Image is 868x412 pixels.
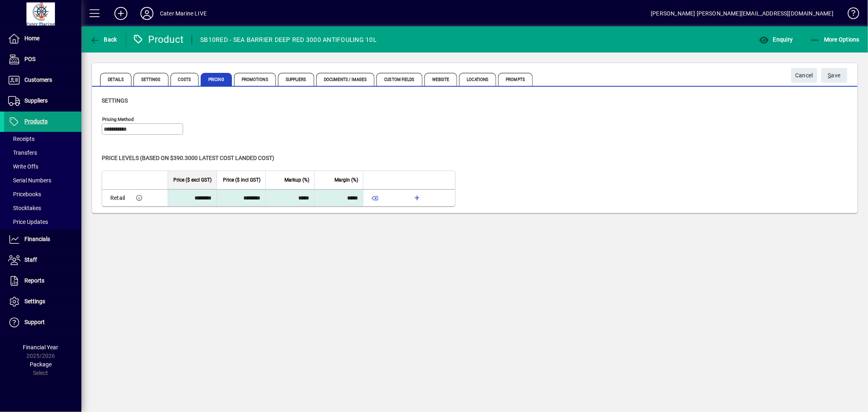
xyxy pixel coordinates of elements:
[8,149,37,156] span: Transfers
[651,7,833,20] div: [PERSON_NAME] [PERSON_NAME][EMAIL_ADDRESS][DOMAIN_NAME]
[424,73,457,86] span: Website
[4,146,81,160] a: Transfers
[24,319,45,325] span: Support
[842,2,858,28] a: Knowledge Base
[335,175,358,184] span: Margin (%)
[133,73,168,86] span: Settings
[4,271,81,291] a: Reports
[100,73,131,86] span: Details
[828,72,831,79] span: S
[134,6,160,21] button: Profile
[24,277,44,284] span: Reports
[81,32,126,47] app-page-header-button: Back
[4,201,81,215] a: Stocktakes
[4,70,81,90] a: Customers
[8,219,48,225] span: Price Updates
[102,155,274,161] span: Price levels (based on $390.3000 Latest cost landed cost)
[4,173,81,187] a: Serial Numbers
[30,361,52,368] span: Package
[759,36,793,43] span: Enquiry
[4,28,81,49] a: Home
[90,36,117,43] span: Back
[4,91,81,111] a: Suppliers
[24,256,37,263] span: Staff
[223,175,260,184] span: Price ($ incl GST)
[23,344,59,351] span: Financial Year
[795,69,813,82] span: Cancel
[8,136,35,142] span: Receipts
[160,7,207,20] div: Cater Marine LIVE
[4,187,81,201] a: Pricebooks
[173,175,212,184] span: Price ($ excl GST)
[316,73,375,86] span: Documents / Images
[24,118,48,125] span: Products
[4,132,81,146] a: Receipts
[102,116,134,122] mat-label: Pricing method
[821,68,847,83] button: Save
[791,68,817,83] button: Cancel
[4,160,81,173] a: Write Offs
[234,73,276,86] span: Promotions
[4,229,81,250] a: Financials
[8,191,41,197] span: Pricebooks
[102,189,131,206] td: Retail
[24,298,45,305] span: Settings
[284,175,309,184] span: Markup (%)
[88,32,119,47] button: Back
[8,163,38,170] span: Write Offs
[108,6,134,21] button: Add
[102,97,128,104] span: Settings
[4,49,81,70] a: POS
[200,33,376,46] div: SB10RED - SEA BARRIER DEEP RED 3000 ANTIFOULING 10L
[810,36,860,43] span: More Options
[24,236,50,242] span: Financials
[459,73,496,86] span: Locations
[4,312,81,333] a: Support
[24,35,39,42] span: Home
[498,73,533,86] span: Prompts
[8,177,51,184] span: Serial Numbers
[24,77,52,83] span: Customers
[278,73,314,86] span: Suppliers
[376,73,422,86] span: Custom Fields
[24,56,35,62] span: POS
[171,73,199,86] span: Costs
[24,97,48,104] span: Suppliers
[4,215,81,229] a: Price Updates
[4,291,81,312] a: Settings
[8,205,41,211] span: Stocktakes
[4,250,81,270] a: Staff
[828,69,841,82] span: ave
[132,33,184,46] div: Product
[808,32,862,47] button: More Options
[757,32,795,47] button: Enquiry
[201,73,232,86] span: Pricing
